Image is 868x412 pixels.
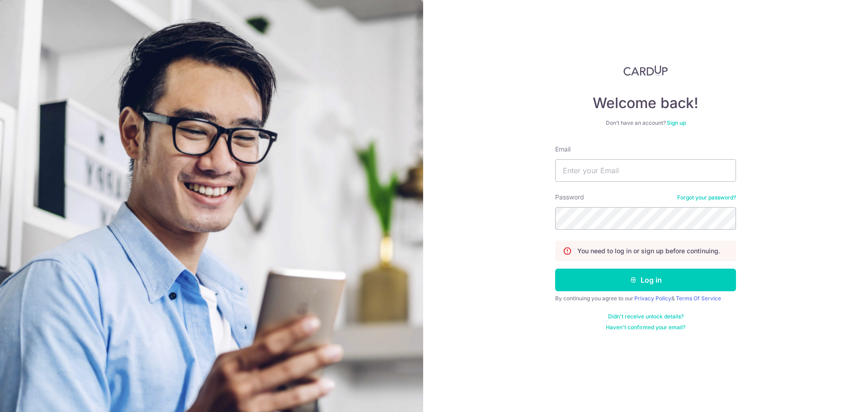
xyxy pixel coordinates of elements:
button: Log in [555,269,736,291]
div: Don’t have an account? [555,119,736,127]
a: Didn't receive unlock details? [608,313,684,320]
label: Email [555,145,571,154]
div: By continuing you agree to our & [555,295,736,302]
img: CardUp Logo [623,65,668,76]
a: Haven't confirmed your email? [606,324,685,331]
a: Privacy Policy [634,295,671,302]
h4: Welcome back! [555,94,736,112]
label: Password [555,193,584,202]
a: Terms Of Service [676,295,721,302]
input: Enter your Email [555,159,736,182]
a: Sign up [667,119,686,126]
p: You need to log in or sign up before continuing. [577,246,720,256]
a: Forgot your password? [677,194,736,201]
